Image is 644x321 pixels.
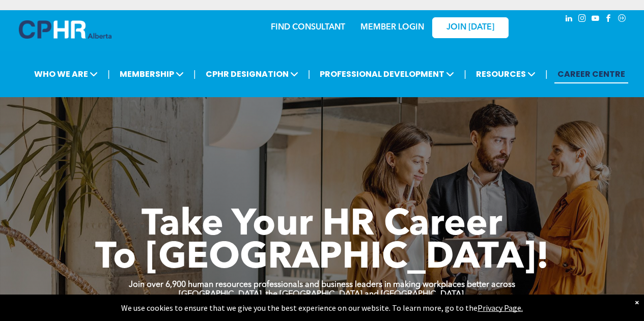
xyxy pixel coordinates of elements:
a: CAREER CENTRE [554,65,628,83]
span: MEMBERSHIP [117,65,187,83]
li: | [464,64,466,84]
strong: [GEOGRAPHIC_DATA], the [GEOGRAPHIC_DATA] and [GEOGRAPHIC_DATA]. [179,290,466,299]
a: facebook [603,13,614,26]
strong: Join over 6,900 human resources professionals and business leaders in making workplaces better ac... [129,281,515,289]
div: Dismiss notification [635,297,639,307]
span: CPHR DESIGNATION [203,65,301,83]
a: youtube [590,13,601,26]
a: Social network [617,13,628,26]
span: JOIN [DATE] [446,23,494,33]
a: JOIN [DATE] [432,17,509,38]
li: | [107,64,110,84]
a: linkedin [564,13,575,26]
span: Take Your HR Career [142,207,502,244]
span: WHO WE ARE [31,65,101,83]
a: MEMBER LOGIN [360,23,424,32]
a: FIND CONSULTANT [271,23,345,32]
li: | [193,64,196,84]
img: A blue and white logo for cp alberta [19,20,111,39]
a: instagram [577,13,588,26]
a: Privacy Page. [478,303,523,313]
span: RESOURCES [473,65,539,83]
li: | [308,64,311,84]
li: | [545,64,548,84]
span: PROFESSIONAL DEVELOPMENT [317,65,457,83]
span: To [GEOGRAPHIC_DATA]! [95,240,549,277]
